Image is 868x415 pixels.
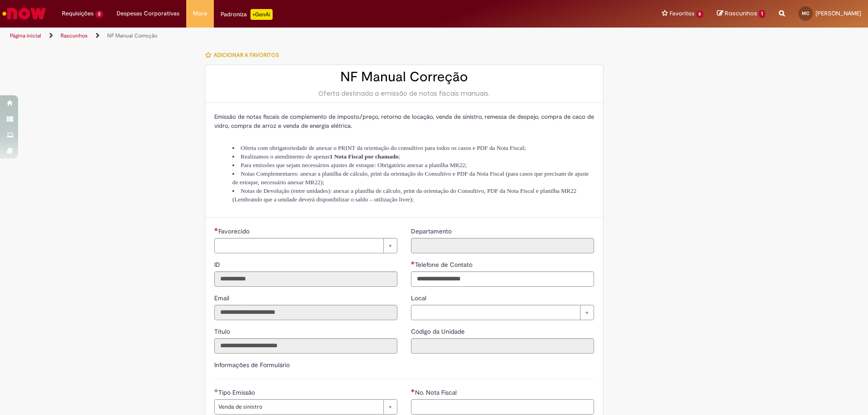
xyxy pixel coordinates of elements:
[214,338,397,354] input: Título
[214,294,231,303] label: Somente leitura - Email
[218,227,251,235] span: Necessários - Favorecido
[816,9,861,17] span: [PERSON_NAME]
[411,238,594,253] input: Departamento
[214,113,594,130] span: Emissão de notas fiscais de complemento de imposto/preço, retorno de locação, venda de sinistro, ...
[250,9,273,20] p: +GenAi
[107,32,157,39] a: NF Manual Correção
[411,399,594,415] input: No. Nota Fiscal
[218,400,379,414] span: Venda de sinistro
[696,10,704,18] span: 8
[95,10,103,18] span: 2
[214,361,290,369] label: Informações de Formulário
[214,327,232,336] label: Somente leitura - Título
[241,162,467,168] span: Para emissões que sejam necessários ajustes de estoque: Obrigatório anexar a planilha MR22;
[411,327,467,336] label: Somente leitura - Código da Unidade
[221,9,273,20] div: Padroniza
[214,389,218,392] span: Obrigatório Preenchido
[205,46,284,65] button: Adicionar a Favoritos
[670,9,694,18] span: Favoritos
[717,9,765,18] a: Rascunhos
[241,153,400,160] span: Realizamos o atendimento de apenas ;
[117,9,179,18] span: Despesas Corporativas
[411,305,594,320] a: Limpar campo Local
[218,388,257,396] span: Tipo Emissão
[62,9,94,18] span: Requisições
[411,338,594,354] input: Código da Unidade
[802,10,809,16] span: MC
[330,153,398,160] strong: 1 Nota Fiscal por chamado
[759,10,765,18] span: 1
[214,305,397,320] input: Email
[411,227,453,236] label: Somente leitura - Departamento
[214,294,231,302] span: Somente leitura - Email
[411,389,415,392] span: Necessários
[214,271,397,287] input: ID
[411,261,415,265] span: Obrigatório Preenchido
[411,227,453,235] span: Somente leitura - Departamento
[214,228,218,231] span: Necessários
[214,260,222,269] label: Somente leitura - ID
[411,294,428,302] span: Local
[7,28,572,44] ul: Trilhas de página
[415,388,458,396] span: No. Nota Fiscal
[232,170,589,186] span: Notas Complementares: anexar a planilha de cálculo, print da orientação do Consultivo e PDF da No...
[415,261,474,269] span: Telefone de Contato
[214,89,594,98] div: Oferta destinada a emissão de notas fiscais manuais.
[214,51,279,59] span: Adicionar a Favoritos
[232,187,576,203] span: Notas de Devolução (entre unidades): anexar a planilha de cálculo, print da orientação do Consult...
[10,32,41,39] a: Página inicial
[214,238,397,253] a: Limpar campo Favorecido
[725,9,757,18] span: Rascunhos
[214,70,594,84] h2: NF Manual Correção
[241,145,526,151] span: Oferta com obrigatoriedade de anexar o PRINT da orientação do consultivo para todos os casos e PD...
[193,9,207,18] span: More
[411,271,594,287] input: Telefone de Contato
[214,327,232,336] span: Somente leitura - Título
[61,32,88,39] a: Rascunhos
[1,5,47,23] img: ServiceNow
[214,261,222,269] span: Somente leitura - ID
[411,327,467,336] span: Somente leitura - Código da Unidade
